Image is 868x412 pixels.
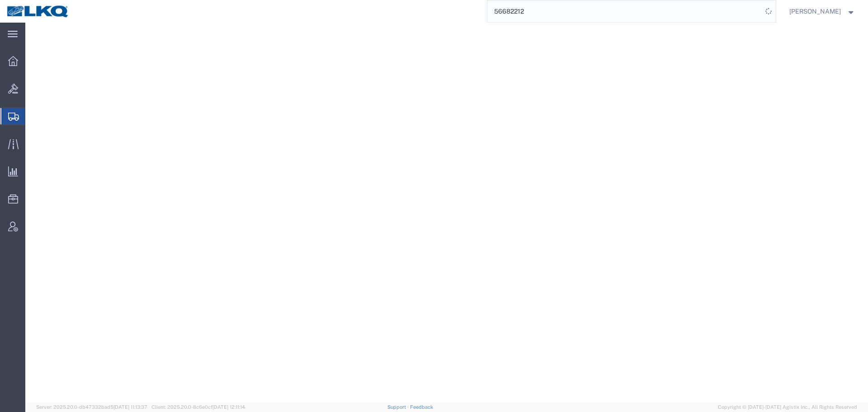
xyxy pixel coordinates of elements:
[387,404,410,410] a: Support
[113,404,147,410] span: [DATE] 11:13:37
[718,403,857,411] span: Copyright © [DATE]-[DATE] Agistix Inc., All Rights Reserved
[6,5,70,18] img: logo
[410,404,433,410] a: Feedback
[789,6,856,17] button: [PERSON_NAME]
[151,404,245,410] span: Client: 2025.20.0-8c6e0cf
[25,23,868,403] iframe: FS Legacy Container
[212,404,245,410] span: [DATE] 12:11:14
[36,404,147,410] span: Server: 2025.20.0-db47332bad5
[789,6,841,16] span: Rajasheker Reddy
[487,0,762,22] input: Search for shipment number, reference number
